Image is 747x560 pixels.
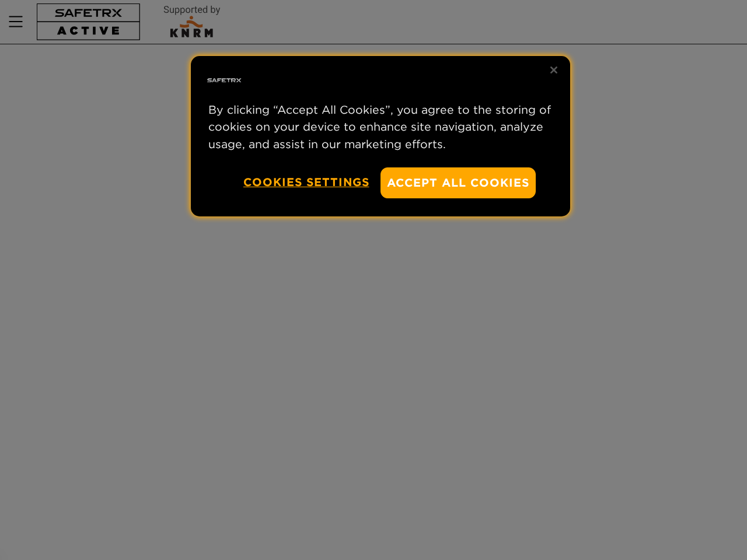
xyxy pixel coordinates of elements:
button: Cookies Settings [243,167,369,197]
p: By clicking “Accept All Cookies”, you agree to the storing of cookies on your device to enhance s... [208,101,553,153]
button: Close [541,57,567,83]
div: Privacy [191,56,570,216]
img: Safe Tracks [205,62,243,99]
button: Accept All Cookies [381,167,536,198]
